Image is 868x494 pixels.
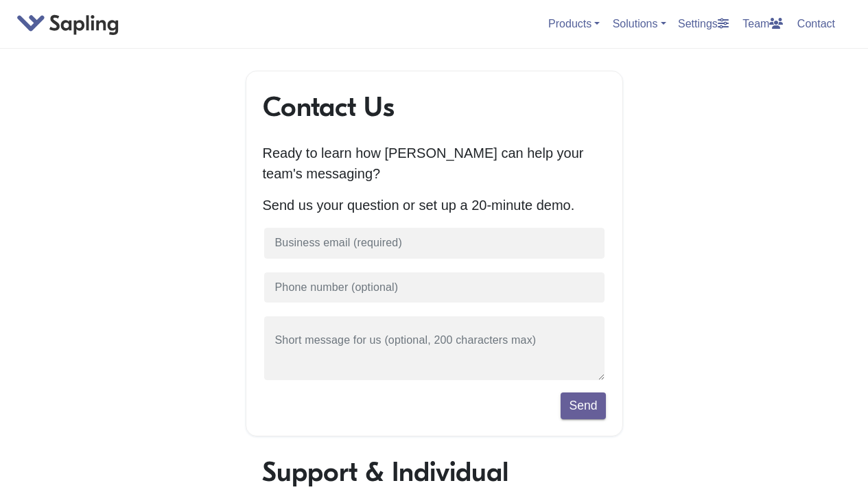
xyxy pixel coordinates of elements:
[613,18,666,30] a: Solutions
[263,143,606,184] p: Ready to learn how [PERSON_NAME] can help your team's messaging?
[263,91,606,123] h1: Contact Us
[548,18,600,30] a: Products
[792,12,841,35] a: Contact
[263,195,606,215] p: Send us your question or set up a 20-minute demo.
[263,226,606,260] input: Business email (required)
[561,392,605,419] button: Send
[737,12,788,35] a: Team
[672,12,734,35] a: Settings
[263,271,606,305] input: Phone number (optional)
